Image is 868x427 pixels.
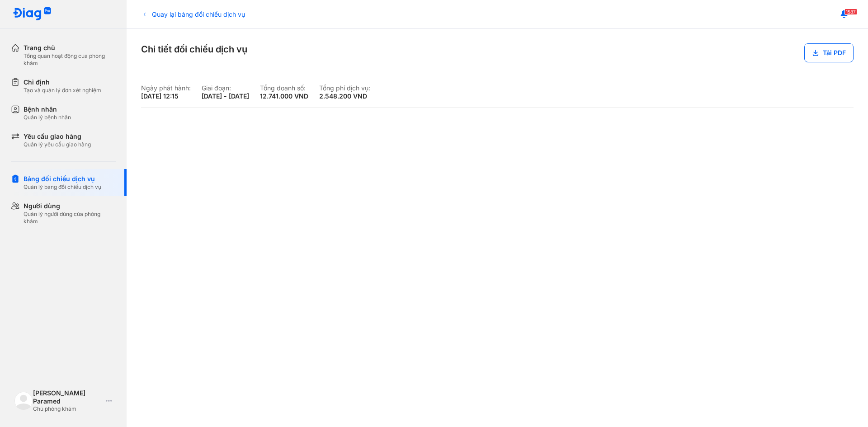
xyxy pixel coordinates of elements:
div: Bảng đối chiếu dịch vụ [24,174,101,183]
div: Chủ phòng khám [33,405,103,413]
div: [DATE] - [DATE] [202,92,249,100]
div: Tạo và quản lý đơn xét nghiệm [24,87,101,94]
div: Trang chủ [24,43,116,52]
div: Chi tiết đối chiếu dịch vụ [141,43,247,62]
div: Quản lý yêu cầu giao hàng [24,141,91,148]
div: Tổng phí dịch vụ: [319,84,370,92]
button: Tải PDF [804,43,854,62]
div: Tổng doanh số: [260,84,308,92]
div: Quản lý người dùng của phòng khám [24,211,116,225]
div: Bệnh nhân [24,105,71,114]
div: 2.548.200 VND [319,92,370,100]
div: [DATE] 12:15 [141,92,191,100]
div: Quản lý bảng đối chiếu dịch vụ [24,183,101,191]
div: [PERSON_NAME] Paramed [33,389,103,405]
div: Giai đoạn: [202,84,249,92]
div: Ngày phát hành: [141,84,191,92]
img: logo [13,7,52,21]
div: Người dùng [24,202,116,211]
div: Yêu cầu giao hàng [24,132,91,141]
div: Chỉ định [24,78,101,87]
div: Quản lý bệnh nhân [24,114,71,121]
img: download-icon [812,49,819,56]
div: Tổng quan hoạt động của phòng khám [24,52,116,67]
span: 1587 [844,9,857,15]
img: logo [14,392,33,410]
div: 12.741.000 VND [260,92,308,100]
